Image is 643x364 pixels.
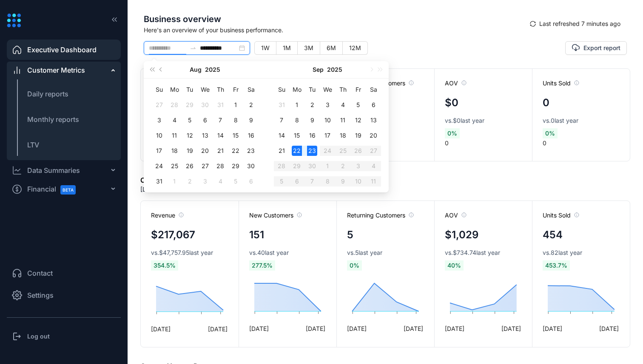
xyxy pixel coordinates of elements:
div: 20 [368,130,378,141]
span: 453.7 % [543,260,570,271]
div: 5 [353,100,363,110]
span: swap-right [190,45,196,51]
span: vs. 0 last year [543,116,578,125]
div: 27 [200,161,210,171]
span: Executive Dashboard [27,45,97,55]
div: 31 [154,176,164,186]
div: 22 [292,146,302,156]
td: 2025-09-07 [274,113,289,128]
div: 1 [230,100,241,110]
div: 22 [230,146,241,156]
th: We [197,82,213,97]
span: AOV [445,211,467,220]
span: [DATE] [208,324,228,333]
td: 2025-08-31 [274,97,289,113]
td: 2025-09-04 [335,97,350,113]
h4: $0 [445,95,458,110]
td: 2025-09-04 [213,174,228,189]
div: 9 [307,115,317,125]
td: 2025-08-24 [151,158,167,174]
th: Th [213,82,228,97]
div: 15 [230,130,241,141]
span: Here's an overview of your business performance. [144,25,524,34]
td: 2025-08-15 [228,128,243,143]
span: Units Sold [543,79,579,87]
div: 7 [215,115,225,125]
div: 12 [185,130,195,141]
td: 2025-09-01 [289,97,304,113]
div: 0 [434,69,532,161]
span: Contact [27,268,53,278]
h4: $1,029 [445,227,478,243]
button: 2025 [327,61,342,78]
th: Mo [289,82,304,97]
div: 6 [200,115,210,125]
span: Export report [583,44,620,52]
span: vs. $0 last year [445,116,484,125]
div: 11 [338,115,348,125]
div: 2 [246,100,256,110]
button: Sep [313,61,324,78]
span: [DATE] [543,324,562,333]
span: 354.5 % [151,260,178,271]
span: vs. 82 last year [543,248,582,257]
th: Su [151,82,167,97]
div: 16 [307,130,317,141]
th: Fr [350,82,366,97]
div: 18 [338,130,348,141]
div: 1 [292,100,302,110]
td: 2025-08-25 [167,158,182,174]
span: to [190,45,196,51]
td: 2025-09-02 [182,174,197,189]
td: 2025-09-18 [335,128,350,143]
td: 2025-09-03 [320,97,335,113]
div: 4 [338,100,348,110]
td: 2025-09-17 [320,128,335,143]
span: 40 % [445,260,464,271]
td: 2025-08-29 [228,158,243,174]
div: 30 [246,161,256,171]
span: Units Sold [543,211,579,220]
span: 12M [349,44,361,51]
td: 2025-08-09 [243,113,259,128]
span: BETA [60,185,76,195]
div: 19 [185,146,195,156]
td: 2025-07-31 [213,97,228,113]
div: 14 [215,130,225,141]
div: 13 [368,115,378,125]
td: 2025-08-06 [197,113,213,128]
span: vs. $47,757.95 last year [151,248,213,257]
div: 5 [185,115,195,125]
button: Export report [565,41,627,55]
span: 3M [304,44,313,51]
th: Tu [304,82,320,97]
td: 2025-09-23 [304,143,320,158]
span: vs. $734.74 last year [445,248,500,257]
div: 6 [246,176,256,186]
span: sync [530,21,536,27]
td: 2025-08-26 [182,158,197,174]
div: 0 [141,69,239,161]
span: 6M [327,44,336,51]
span: [DATE] [151,324,171,333]
div: 2 [307,100,317,110]
span: [DATE] [347,324,367,333]
button: syncLast refreshed 7 minutes ago [524,17,627,31]
span: Financial [27,180,83,199]
span: 1W [261,44,270,51]
th: Sa [366,82,381,97]
div: Data Summaries [27,165,80,175]
span: 0 % [543,128,558,138]
div: 3 [322,100,333,110]
div: 12 [353,115,363,125]
span: New Customers [249,211,302,220]
span: [DATE] [404,324,423,333]
td: 2025-09-05 [350,97,366,113]
div: 4 [169,115,179,125]
div: 20 [200,146,210,156]
span: Business overview [144,13,524,25]
td: 2025-09-19 [350,128,366,143]
button: 2025 [205,61,220,78]
td: 2025-08-03 [151,113,167,128]
td: 2025-09-13 [366,113,381,128]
